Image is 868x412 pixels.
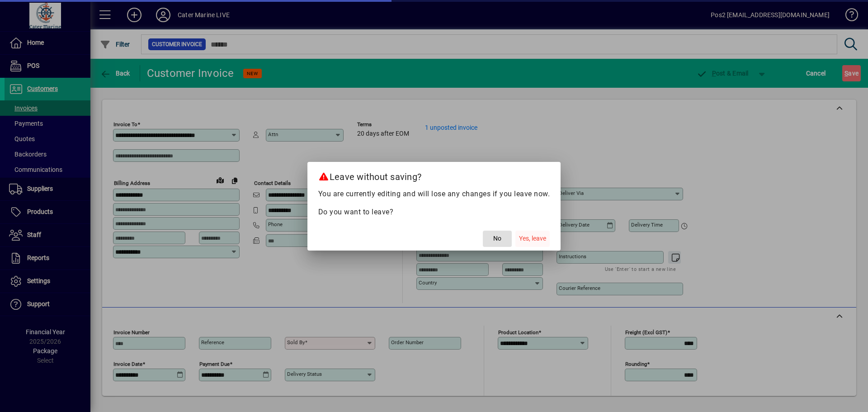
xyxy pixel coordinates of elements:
[483,231,512,247] button: No
[515,231,550,247] button: Yes, leave
[493,234,501,243] span: No
[318,189,550,199] p: You are currently editing and will lose any changes if you leave now.
[318,207,550,218] p: Do you want to leave?
[307,162,561,188] h2: Leave without saving?
[519,234,546,243] span: Yes, leave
